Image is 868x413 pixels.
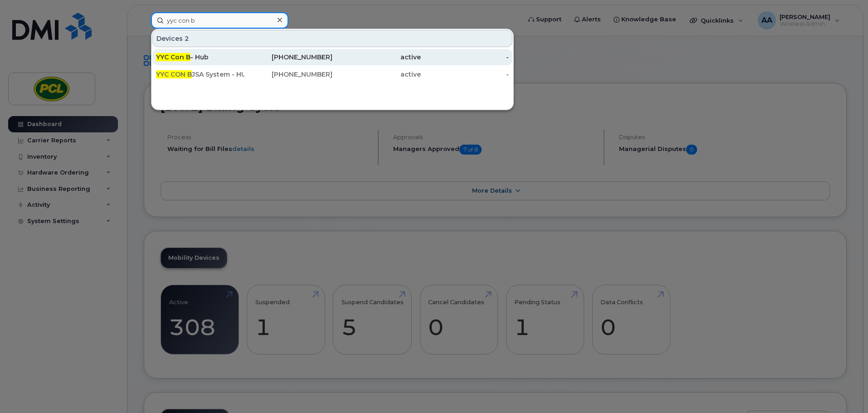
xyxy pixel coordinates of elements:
span: YYC Con B [156,53,190,61]
div: active [332,53,421,62]
div: - [421,53,509,62]
a: YYC Con B- Hub[PHONE_NUMBER]active- [152,49,512,65]
div: [PHONE_NUMBER] [244,53,333,62]
div: JSA System - HUB [156,70,244,79]
div: Devices [152,30,512,47]
span: 2 [185,34,189,43]
div: - Hub [156,53,244,62]
span: YYC CON B [156,70,192,78]
div: - [421,70,509,79]
div: active [332,70,421,79]
div: [PHONE_NUMBER] [244,70,333,79]
a: YYC CON BJSA System - HUB[PHONE_NUMBER]active- [152,66,512,83]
